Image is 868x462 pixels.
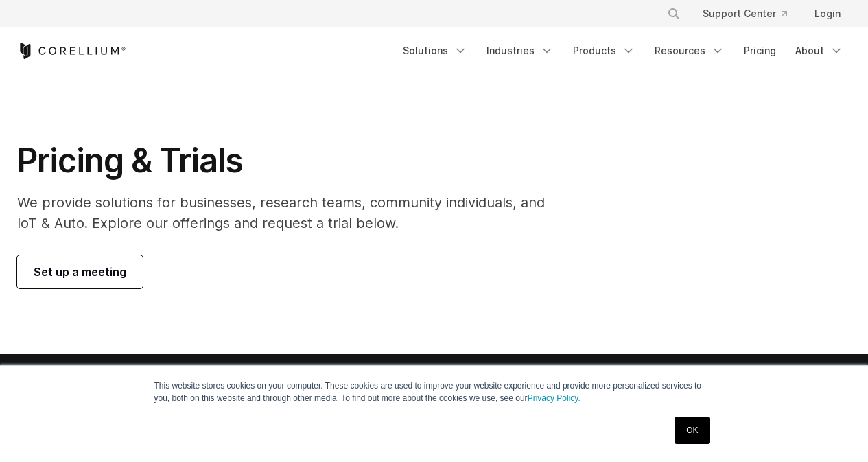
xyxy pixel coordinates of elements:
[528,393,580,403] a: Privacy Policy.
[17,192,564,233] p: We provide solutions for businesses, research teams, community individuals, and IoT & Auto. Explo...
[17,140,564,181] h1: Pricing & Trials
[661,1,686,26] button: Search
[787,38,852,63] a: About
[17,43,126,59] a: Corellium Home
[804,1,852,26] a: Login
[34,264,126,280] span: Set up a meeting
[565,38,644,63] a: Products
[154,380,714,404] p: This website stores cookies on your computer. These cookies are used to improve your website expe...
[478,38,562,63] a: Industries
[736,38,784,63] a: Pricing
[395,38,852,63] div: Navigation Menu
[646,38,733,63] a: Resources
[395,38,476,63] a: Solutions
[17,255,143,288] a: Set up a meeting
[675,417,709,444] a: OK
[692,1,798,26] a: Support Center
[650,1,852,26] div: Navigation Menu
